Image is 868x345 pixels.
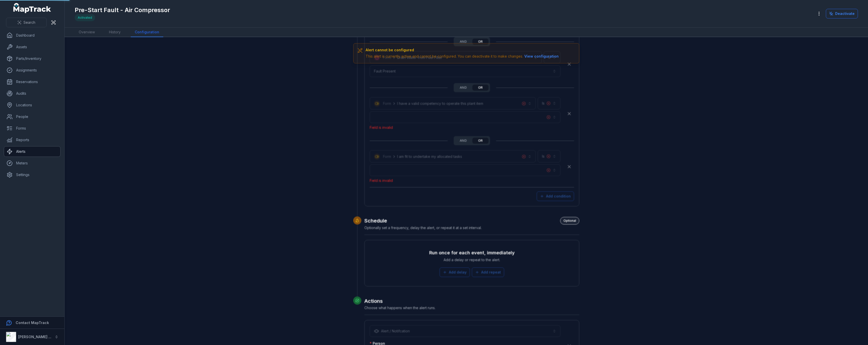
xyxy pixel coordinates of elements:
[75,14,95,21] div: Activated
[4,42,60,52] a: Assets
[4,146,60,157] a: Alerts
[4,77,60,87] a: Reservations
[4,30,60,40] a: Dashboard
[4,100,60,110] a: Locations
[826,9,858,18] button: Deactivate
[23,20,35,25] span: Search
[18,335,60,339] strong: [PERSON_NAME] Group
[4,135,60,145] a: Reports
[4,170,60,180] a: Settings
[75,6,170,14] h1: Pre-Start Fault - Air Compressor
[16,321,49,325] strong: Contact MapTrack
[4,54,60,64] a: Parts/Inventory
[4,88,60,98] a: Audits
[4,158,60,168] a: Meters
[131,28,163,37] a: Configuration
[105,28,125,37] a: History
[523,54,560,59] button: View configuration
[75,28,99,37] a: Overview
[366,47,560,53] h3: Alert cannot be configured
[6,18,47,27] button: Search
[366,54,560,59] div: This alert is currently active and cannot be configured. You can deactivate it to make changes.
[4,65,60,75] a: Assignments
[4,123,60,133] a: Forms
[4,112,60,122] a: People
[13,3,51,13] a: MapTrack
